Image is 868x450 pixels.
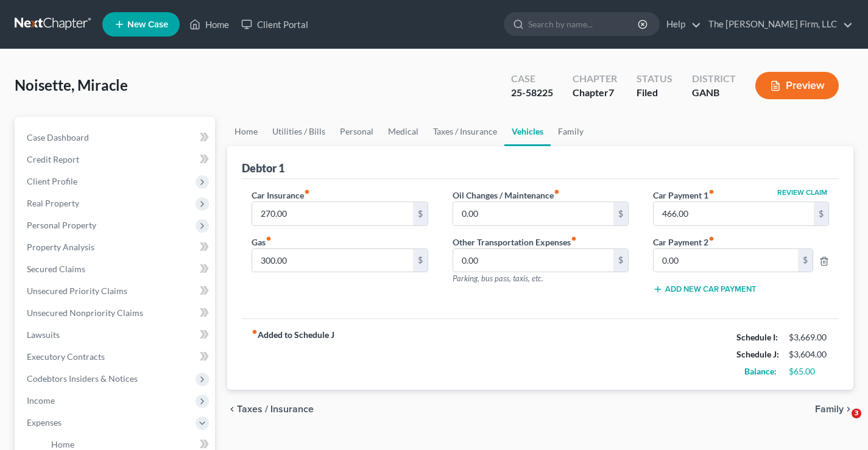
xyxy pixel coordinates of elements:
[613,249,628,272] div: $
[237,404,314,414] span: Taxes / Insurance
[571,236,577,242] i: fiber_manual_record
[815,404,853,414] button: Family chevron_right
[242,161,284,175] div: Debtor 1
[27,329,60,340] span: Lawsuits
[573,86,617,100] div: Chapter
[17,346,215,368] a: Executory Contracts
[453,249,613,272] input: --
[227,404,314,414] button: chevron_left Taxes / Insurance
[17,127,215,149] a: Case Dashboard
[551,117,591,146] a: Family
[637,86,672,100] div: Filed
[609,86,614,98] span: 7
[426,117,504,146] a: Taxes / Insurance
[27,308,143,318] span: Unsecured Nonpriority Claims
[736,349,779,359] strong: Schedule J:
[789,331,829,343] div: $3,669.00
[814,202,828,225] div: $
[755,72,839,99] button: Preview
[511,86,553,100] div: 25-58225
[27,395,55,406] span: Income
[27,154,79,164] span: Credit Report
[51,439,74,449] span: Home
[17,324,215,346] a: Lawsuits
[17,258,215,280] a: Secured Claims
[613,202,628,225] div: $
[852,409,861,418] span: 3
[775,189,829,196] button: Review Claim
[27,373,138,384] span: Codebtors Insiders & Notices
[27,198,79,208] span: Real Property
[528,13,640,35] input: Search by name...
[815,404,844,414] span: Family
[183,13,235,35] a: Home
[27,264,85,274] span: Secured Claims
[17,280,215,302] a: Unsecured Priority Claims
[736,332,778,342] strong: Schedule I:
[708,236,715,242] i: fiber_manual_record
[554,189,560,195] i: fiber_manual_record
[573,72,617,86] div: Chapter
[252,249,412,272] input: --
[789,348,829,360] div: $3,604.00
[17,302,215,324] a: Unsecured Nonpriority Claims
[827,409,856,438] iframe: Intercom live chat
[252,202,412,225] input: --
[504,117,551,146] a: Vehicles
[637,72,672,86] div: Status
[653,284,757,294] button: Add New Car Payment
[252,329,258,335] i: fiber_manual_record
[653,189,715,202] label: Car Payment 1
[235,13,314,35] a: Client Portal
[798,249,813,272] div: $
[304,189,310,195] i: fiber_manual_record
[708,189,715,195] i: fiber_manual_record
[27,417,62,427] span: Expenses
[789,365,829,378] div: $65.00
[27,176,77,186] span: Client Profile
[692,86,736,100] div: GANB
[27,242,94,252] span: Property Analysis
[17,236,215,258] a: Property Analysis
[227,117,265,146] a: Home
[266,236,272,242] i: fiber_manual_record
[413,249,428,272] div: $
[252,236,272,248] label: Gas
[27,351,105,362] span: Executory Contracts
[453,202,613,225] input: --
[692,72,736,86] div: District
[511,72,553,86] div: Case
[453,189,560,202] label: Oil Changes / Maintenance
[27,286,127,296] span: Unsecured Priority Claims
[413,202,428,225] div: $
[27,132,89,142] span: Case Dashboard
[265,117,333,146] a: Utilities / Bills
[744,366,777,376] strong: Balance:
[252,329,334,380] strong: Added to Schedule J
[127,20,168,29] span: New Case
[252,189,310,202] label: Car Insurance
[453,273,543,283] span: Parking, bus pass, taxis, etc.
[453,236,577,248] label: Other Transportation Expenses
[333,117,381,146] a: Personal
[654,249,798,272] input: --
[654,202,814,225] input: --
[15,76,128,94] span: Noisette, Miracle
[17,149,215,171] a: Credit Report
[702,13,853,35] a: The [PERSON_NAME] Firm, LLC
[647,236,835,248] label: Car Payment 2
[27,220,96,230] span: Personal Property
[844,404,853,414] i: chevron_right
[381,117,426,146] a: Medical
[660,13,701,35] a: Help
[227,404,237,414] i: chevron_left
